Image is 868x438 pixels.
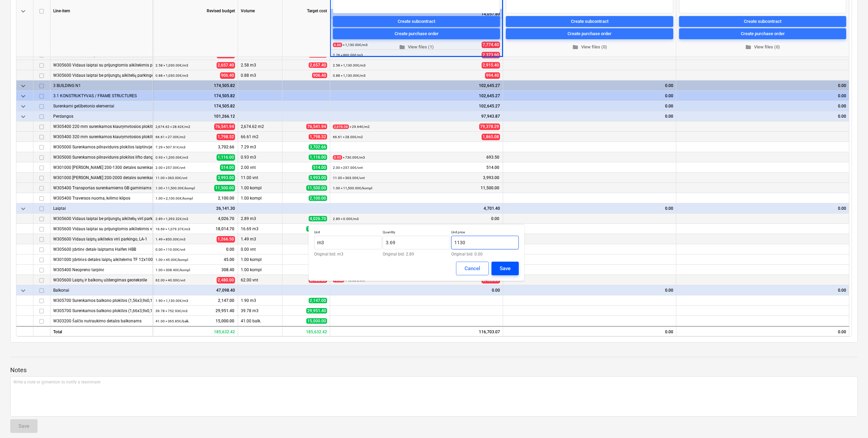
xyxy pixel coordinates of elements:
p: Quantity [383,230,450,236]
span: keyboard_arrow_down [19,205,27,213]
button: Create purchase order [333,28,500,39]
span: 18,014.70 [306,226,327,232]
div: Cancel [465,264,480,273]
button: Create purchase order [679,28,846,39]
span: keyboard_arrow_down [19,82,27,90]
div: 0.00 [679,203,846,214]
div: 0.00 [676,326,849,336]
div: 0.00 [506,203,673,214]
span: 11,500.00 [306,185,327,191]
button: Create purchase order [506,28,673,39]
small: 0.88 × 1,130.00€ / m3 [333,74,366,77]
div: W305600 Vidaus laiptai be prijungtų aikštelių parkinge, NLM-9 [53,70,150,80]
div: 0.00 [506,111,673,121]
span: 3,420.00 [482,277,500,283]
span: 1,865.08 [482,134,500,140]
span: 2,657.40 [309,62,327,68]
div: 102,645.27 [333,81,500,91]
button: Create subcontract [679,16,846,27]
span: folder [572,44,578,50]
div: Create purchase order [568,30,612,38]
span: keyboard_arrow_down [19,287,27,295]
span: 45.00 [223,257,235,263]
small: 2,674.62 × 28.62€ / m2 [156,125,190,129]
span: 2,657.40 [217,62,235,69]
div: 2,674.62 m2 [238,121,282,132]
div: Create subcontract [744,17,781,25]
div: W305600 Vidaus laiptai be prijungtų aikštelių virš parkingo, NLM-5, TLM-6, TLM-7 [53,214,150,223]
span: 11,500.00 [480,185,500,191]
small: 2.00 × 257.00€ / vnt [333,166,363,170]
span: 2,480.00 [309,277,327,283]
small: 2.58 × 1,130.00€ / m3 [333,63,366,67]
small: × 29.64€ / m2 [333,125,370,129]
small: × 730.00€ / m3 [333,155,365,160]
div: 0.00 [503,326,676,336]
div: 16.69 m3 [238,224,282,234]
span: 1,798.52 [217,134,235,140]
small: 7.29 × 507.91€ / m3 [156,145,186,149]
div: 0.00 [506,285,673,295]
div: Save [500,264,511,273]
div: 0.00 [333,285,500,295]
div: 185,632.42 [282,326,330,336]
span: 76,541.94 [306,124,327,129]
small: 1.00 × 11,500.00€ / kompl [333,186,372,190]
div: 1.00 kompl [238,265,282,275]
div: W301000 Įdėtinės detalės laiptų aikštelėms TF 12x100 [53,254,150,264]
span: 76,541.94 [214,123,235,130]
div: 66.61 m2 [238,132,282,142]
small: 1.49 × 850.00€ / m3 [156,237,186,241]
button: Create subcontract [333,16,500,27]
div: 0.88 m3 [238,70,282,81]
p: Original bid: m3 [314,252,382,256]
span: 693.50 [486,155,500,160]
div: 47,098.40 [156,285,235,295]
span: 4,026.70 [309,216,327,221]
div: Balkonai [53,285,150,295]
div: Total [50,326,153,336]
div: 1.49 m3 [238,234,282,244]
small: 16.69 × 1,079.37€ / m3 [156,227,190,231]
span: 2,373.60 [482,52,500,58]
div: 1.00 kompl [238,193,282,203]
small: 2.89 × 1,393.32€ / m3 [156,217,188,221]
p: Original bid: 0.00 [451,252,519,256]
div: 174,505.82 [156,91,235,101]
button: View files (1) [333,42,500,53]
span: 2,147.00 [309,298,327,303]
span: 308.40 [221,267,235,273]
span: 4,026.70 [217,216,235,222]
div: W305600 Įdėtinė detalė laiptams Halfen HBB [53,244,150,254]
span: 994.40 [485,72,500,79]
span: 2,100.00 [309,195,327,201]
span: 2,480.00 [217,277,235,283]
small: 2.89 × 0.00€ / m3 [333,217,359,221]
small: 0.93 × 1,200.00€ / m3 [156,156,188,159]
div: 2.89 m3 [238,214,282,224]
span: 514.00 [220,164,235,171]
span: 2,100.00 [217,195,235,201]
span: 2,147.00 [217,298,235,304]
p: Unit price [451,230,519,236]
div: 0.00 [679,81,846,91]
small: 0.00 × 110.00€ / vnt [156,248,185,251]
small: 11.00 × 363.00€ / vnt [156,176,187,180]
div: Surenkami gelžbetonio elementai [53,101,150,111]
small: 11.00 × 363.00€ / vnt [333,176,365,180]
small: 1.00 × 45.00€ / kompl [156,258,188,262]
small: 0.88 × 1,030.00€ / m3 [156,74,188,77]
div: 0.00 [506,81,673,91]
span: 15,000.00 [215,318,235,324]
span: View files (0) [682,43,843,51]
small: 62.00 × 40.00€ / vnt [156,278,185,282]
div: 1.90 m3 [238,295,282,306]
small: 66.61 × 28.00€ / m2 [333,135,363,139]
div: W305000 Surenkamos pilnavidurės plokštės lifto dangčiui [53,152,150,162]
span: 0.00 [490,216,500,222]
div: W305700 Surenkamos balkono plokštės (1,56x3,9x0,16) BP-01 [53,295,150,305]
div: 0.93 m3 [238,152,282,162]
div: Create subcontract [571,17,608,25]
div: W301000 Peikko Petra 200-2000 detalės surenkamoms perdangoms [53,173,150,182]
span: folder [745,44,751,50]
